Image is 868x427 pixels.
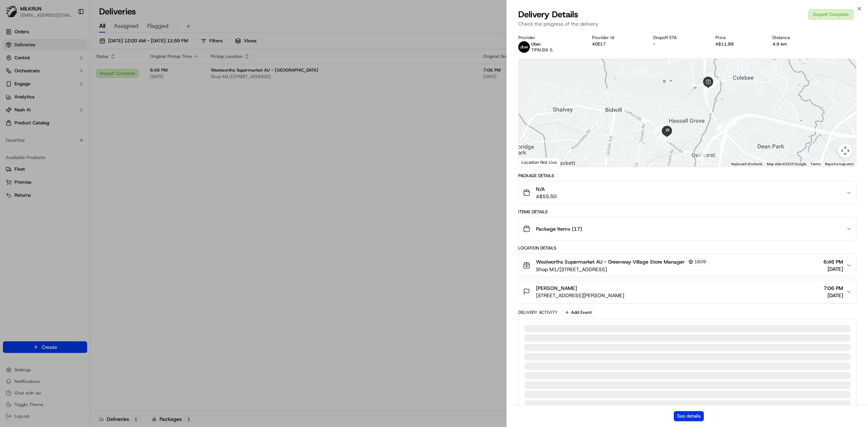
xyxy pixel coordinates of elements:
span: A$55.50 [536,193,557,200]
span: Map data ©2025 Google [767,162,806,166]
span: 1609 [694,259,706,265]
img: Google [520,157,544,167]
button: Map camera controls [838,144,852,158]
button: See details [674,411,704,421]
span: Delivery Details [518,9,578,20]
div: 8 [657,131,666,140]
div: - [653,41,704,47]
a: Report a map error [825,162,854,166]
div: Distance [773,35,817,40]
button: Package Items (17) [519,217,856,240]
div: Items Details [518,209,856,215]
a: Terms (opens in new tab) [810,162,821,166]
button: Woolworths Supermarket AU - Greenway Village Store Manager1609Shop M1/[STREET_ADDRESS]6:46 PM[DATE] [519,253,856,277]
a: Open this area in Google Maps (opens a new window) [520,157,544,167]
p: Uber [531,41,553,47]
div: 1 [711,78,720,87]
span: 6:46 PM [824,258,843,265]
div: Delivery Activity [518,309,558,315]
div: 6 [715,122,725,131]
span: Package Items ( 17 ) [536,225,582,232]
div: Dropoff ETA [653,35,704,40]
div: Provider Id [592,35,641,40]
div: Price [715,35,761,40]
button: N/AA$55.50 [519,181,856,204]
button: [PERSON_NAME][STREET_ADDRESS][PERSON_NAME]7:06 PM[DATE] [519,280,856,303]
div: 9 [653,125,663,134]
p: Check the progress of the delivery [518,20,856,27]
span: [PERSON_NAME] [536,285,577,292]
span: TIPALEIA S. [531,47,553,53]
button: Keyboard shortcuts [731,162,762,167]
div: 4.9 km [773,41,817,47]
span: Woolworths Supermarket AU - Greenway Village Store Manager [536,258,685,265]
img: uber-new-logo.jpeg [518,41,530,53]
span: N/A [536,185,557,193]
div: 7 [698,151,707,160]
button: 40E17 [592,41,606,47]
span: [STREET_ADDRESS][PERSON_NAME] [536,292,624,299]
div: Provider [518,35,580,40]
div: Location Details [518,245,856,251]
span: 7:06 PM [824,285,843,292]
span: Shop M1/[STREET_ADDRESS] [536,266,709,273]
div: 4 [703,84,712,93]
div: Package Details [518,173,856,179]
div: Location Not Live [519,158,560,167]
button: Add Event [562,308,594,317]
span: [DATE] [824,292,843,299]
div: A$11.88 [715,41,761,47]
span: [DATE] [824,265,843,273]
